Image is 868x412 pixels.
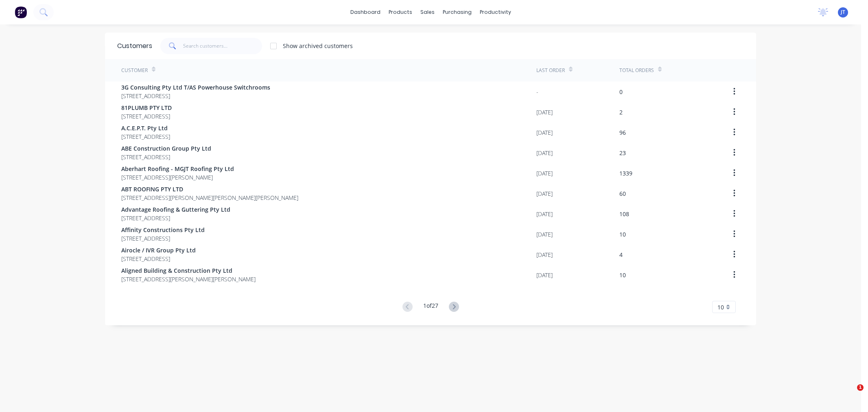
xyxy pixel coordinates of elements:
[536,250,553,259] div: [DATE]
[121,246,196,254] span: Airocle / IVR Group Pty Ltd
[121,234,205,243] span: [STREET_ADDRESS]
[121,92,270,100] span: [STREET_ADDRESS]
[619,67,654,74] div: Total Orders
[121,144,211,153] span: ABE Construction Group Pty Ltd
[416,6,439,18] div: sales
[121,67,148,74] div: Customer
[717,303,724,311] span: 10
[619,128,626,137] div: 96
[121,164,234,173] span: Aberhart Roofing - MGJT Roofing Pty Ltd
[536,108,553,116] div: [DATE]
[536,230,553,239] div: [DATE]
[536,189,553,198] div: [DATE]
[423,301,438,313] div: 1 of 27
[536,271,553,279] div: [DATE]
[476,6,515,18] div: productivity
[121,214,230,222] span: [STREET_ADDRESS]
[619,230,626,239] div: 10
[121,193,298,202] span: [STREET_ADDRESS][PERSON_NAME][PERSON_NAME][PERSON_NAME]
[536,210,553,218] div: [DATE]
[121,275,256,283] span: [STREET_ADDRESS][PERSON_NAME][PERSON_NAME]
[121,103,172,112] span: 81PLUMB PTY LTD
[536,169,553,178] div: [DATE]
[121,173,234,182] span: [STREET_ADDRESS][PERSON_NAME]
[619,271,626,279] div: 10
[619,149,626,157] div: 23
[121,132,170,141] span: [STREET_ADDRESS]
[385,6,416,18] div: products
[121,205,230,214] span: Advantage Roofing & Guttering Pty Ltd
[121,266,256,275] span: Aligned Building & Construction Pty Ltd
[183,38,262,54] input: Search customers...
[121,112,172,121] span: [STREET_ADDRESS]
[536,149,553,157] div: [DATE]
[283,42,353,50] div: Show archived customers
[346,6,385,18] a: dashboard
[536,88,538,96] div: -
[619,88,623,96] div: 0
[619,250,623,259] div: 4
[619,210,629,218] div: 108
[619,108,623,116] div: 2
[841,9,845,16] span: JT
[857,384,864,391] span: 1
[117,41,152,51] div: Customers
[15,6,27,18] img: Factory
[121,83,270,92] span: 3G Consulting Pty Ltd T/AS Powerhouse Switchrooms
[536,128,553,137] div: [DATE]
[121,226,205,234] span: Affinity Constructions Pty Ltd
[121,254,196,263] span: [STREET_ADDRESS]
[121,124,170,132] span: A.C.E.P.T. Pty Ltd
[121,185,298,193] span: ABT ROOFING PTY LTD
[619,169,632,178] div: 1339
[121,153,211,161] span: [STREET_ADDRESS]
[619,189,626,198] div: 60
[840,384,860,404] iframe: Intercom live chat
[536,67,565,74] div: Last Order
[439,6,476,18] div: purchasing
